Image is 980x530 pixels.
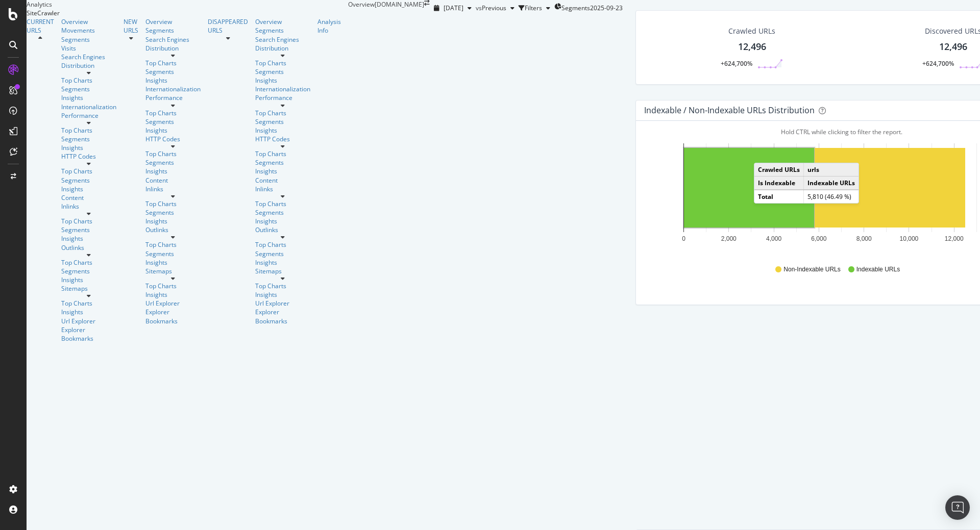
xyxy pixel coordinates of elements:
[255,282,310,290] div: Top Charts
[145,299,201,308] a: Url Explorer
[255,240,310,249] a: Top Charts
[145,76,201,85] div: Insights
[811,235,826,242] text: 6,000
[255,117,310,126] a: Segments
[255,258,310,267] div: Insights
[255,299,310,308] div: Url Explorer
[61,17,116,26] div: Overview
[145,93,201,102] a: Performance
[145,44,201,53] a: Distribution
[255,35,299,44] div: Search Engines
[145,85,201,93] a: Internationalization
[61,267,116,275] div: Segments
[145,208,201,217] a: Segments
[255,185,310,193] a: Inlinks
[255,67,310,76] a: Segments
[124,17,138,35] div: NEW URLS
[145,258,201,267] div: Insights
[255,249,310,258] a: Segments
[145,67,201,76] div: Segments
[61,44,76,53] a: Visits
[145,282,201,290] div: Top Charts
[61,103,116,111] a: Internationalization
[317,17,341,35] a: Analysis Info
[255,93,310,102] div: Performance
[61,143,116,152] a: Insights
[255,149,310,158] a: Top Charts
[145,17,201,26] a: Overview
[61,76,116,85] a: Top Charts
[61,152,116,161] div: HTTP Codes
[61,61,116,70] a: Distribution
[255,126,310,135] a: Insights
[255,17,310,26] a: Overview
[145,176,201,185] a: Content
[61,135,116,143] a: Segments
[145,149,201,158] a: Top Charts
[255,176,310,185] a: Content
[783,265,840,274] span: Non-Indexable URLs
[856,265,900,274] span: Indexable URLs
[856,235,872,242] text: 8,000
[145,290,201,299] div: Insights
[255,217,310,225] div: Insights
[255,208,310,217] a: Segments
[145,59,201,67] a: Top Charts
[682,235,685,242] text: 0
[145,199,201,208] a: Top Charts
[145,109,201,117] a: Top Charts
[145,217,201,225] div: Insights
[61,234,116,243] a: Insights
[145,249,201,258] a: Segments
[61,176,116,185] div: Segments
[61,284,116,293] a: Sitemaps
[561,4,590,12] span: Segments
[61,93,116,102] div: Insights
[145,267,201,275] a: Sitemaps
[61,243,116,252] div: Outlinks
[255,225,310,234] a: Outlinks
[61,225,116,234] a: Segments
[255,167,310,175] div: Insights
[728,26,775,36] div: Crawled URLs
[61,26,116,35] a: Movements
[61,308,116,316] div: Insights
[61,299,116,308] a: Top Charts
[61,35,116,44] div: Segments
[255,135,310,143] div: HTTP Codes
[255,290,310,299] a: Insights
[61,111,116,120] a: Performance
[255,199,310,208] a: Top Charts
[61,85,116,93] a: Segments
[61,275,116,284] div: Insights
[255,44,310,53] a: Distribution
[145,225,201,234] div: Outlinks
[61,325,116,343] div: Explorer Bookmarks
[525,4,542,12] div: Filters
[255,76,310,85] a: Insights
[255,59,310,67] div: Top Charts
[255,85,310,93] a: Internationalization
